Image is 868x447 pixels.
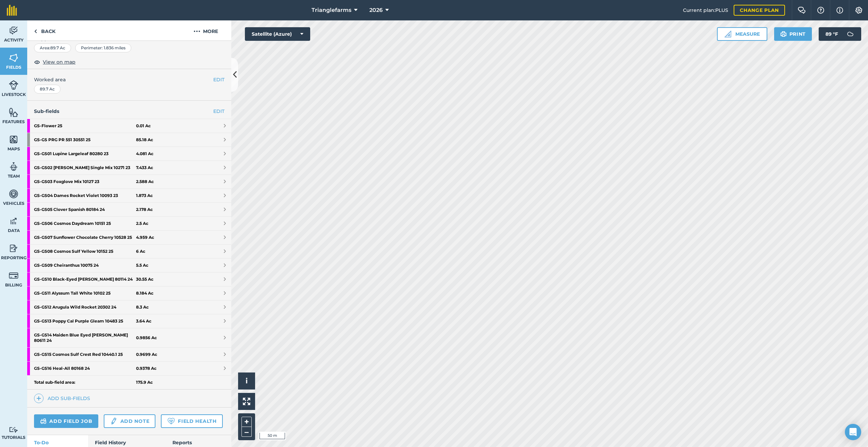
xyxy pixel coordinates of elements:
[27,147,231,161] a: GS-GS01 Lupine Largeleaf 80280 234.081 Ac
[136,123,151,129] strong: 0.01 Ac
[734,5,785,16] a: Change plan
[136,179,154,184] strong: 2.588 Ac
[9,134,18,145] img: svg+xml;base64,PHN2ZyB4bWxucz0iaHR0cDovL3d3dy53My5vcmcvMjAwMC9zdmciIHdpZHRoPSI1NiIgaGVpZ2h0PSI2MC...
[9,189,18,199] img: svg+xml;base64,PD94bWwgdmVyc2lvbj0iMS4wIiBlbmNvZGluZz0idXRmLTgiPz4KPCEtLSBHZW5lcmF0b3I6IEFkb2JlIE...
[9,162,18,172] img: svg+xml;base64,PD94bWwgdmVyc2lvbj0iMS4wIiBlbmNvZGluZz0idXRmLTgiPz4KPCEtLSBHZW5lcmF0b3I6IEFkb2JlIE...
[34,27,37,35] img: svg+xml;base64,PHN2ZyB4bWxucz0iaHR0cDovL3d3dy53My5vcmcvMjAwMC9zdmciIHdpZHRoPSI5IiBoZWlnaHQ9IjI0Ii...
[27,245,231,258] a: GS-GS08 Cosmos Sulf Yellow 10152 256 Ac
[136,235,154,240] strong: 4.959 Ac
[9,270,18,281] img: svg+xml;base64,PD94bWwgdmVyc2lvbj0iMS4wIiBlbmNvZGluZz0idXRmLTgiPz4KPCEtLSBHZW5lcmF0b3I6IEFkb2JlIE...
[34,76,224,83] span: Worked area
[845,424,861,440] div: Open Intercom Messenger
[27,161,231,175] a: GS-GS02 [PERSON_NAME] Single Mix 10271 237.433 Ac
[136,263,148,268] strong: 5.5 Ac
[34,175,136,188] strong: GS - GS03 Foxglove Mix 10127 23
[9,26,18,36] img: svg+xml;base64,PD94bWwgdmVyc2lvbj0iMS4wIiBlbmNvZGluZz0idXRmLTgiPz4KPCEtLSBHZW5lcmF0b3I6IEFkb2JlIE...
[836,6,843,14] img: svg+xml;base64,PHN2ZyB4bWxucz0iaHR0cDovL3d3dy53My5vcmcvMjAwMC9zdmciIHdpZHRoPSIxNyIgaGVpZ2h0PSIxNy...
[136,137,153,143] strong: 85.18 Ac
[34,414,98,428] a: Add field job
[27,328,231,347] a: GS-GS14 Maiden Blue Eyed [PERSON_NAME] 80611 240.9856 Ac
[27,300,231,314] a: GS-GS12 Arugula Wild Rocket 20302 248.3 Ac
[238,372,255,390] button: i
[241,417,252,427] button: +
[34,380,136,385] strong: Total sub-field area:
[27,133,231,147] a: GS-GS PRG PR 551 30551 2585.18 Ac
[104,414,155,428] a: Add note
[136,380,153,385] strong: 175.9 Ac
[34,58,76,66] button: View on map
[27,217,231,230] a: GS-GS06 Cosmos Daydream 10151 252.5 Ac
[27,348,231,361] a: GS-GS15 Cosmos Sulf Crest Red 10440.1 250.9699 Ac
[136,249,145,254] strong: 6 Ac
[136,221,148,226] strong: 2.5 Ac
[136,207,153,212] strong: 2.178 Ac
[34,300,136,314] strong: GS - GS12 Arugula Wild Rocket 20302 24
[34,348,136,361] strong: GS - GS15 Cosmos Sulf Crest Red 10440.1 25
[9,216,18,226] img: svg+xml;base64,PD94bWwgdmVyc2lvbj0iMS4wIiBlbmNvZGluZz0idXRmLTgiPz4KPCEtLSBHZW5lcmF0b3I6IEFkb2JlIE...
[180,20,231,40] button: More
[27,189,231,202] a: GS-GS04 Dames Rocket Violet 10093 231.873 Ac
[34,245,136,258] strong: GS - GS08 Cosmos Sulf Yellow 10152 25
[9,80,18,90] img: svg+xml;base64,PD94bWwgdmVyc2lvbj0iMS4wIiBlbmNvZGluZz0idXRmLTgiPz4KPCEtLSBHZW5lcmF0b3I6IEFkb2JlIE...
[34,133,136,147] strong: GS - GS PRG PR 551 30551 25
[136,366,156,371] strong: 0.9378 Ac
[136,151,153,156] strong: 4.081 Ac
[34,44,71,52] div: Area : 89.7 Ac
[855,7,863,14] img: A cog icon
[27,119,231,133] a: GS-Flower 250.01 Ac
[9,107,18,117] img: svg+xml;base64,PHN2ZyB4bWxucz0iaHR0cDovL3d3dy53My5vcmcvMjAwMC9zdmciIHdpZHRoPSI1NiIgaGVpZ2h0PSI2MC...
[9,427,18,433] img: svg+xml;base64,PD94bWwgdmVyc2lvbj0iMS4wIiBlbmNvZGluZz0idXRmLTgiPz4KPCEtLSBHZW5lcmF0b3I6IEFkb2JlIE...
[27,272,231,286] a: GS-GS10 Black-Eyed [PERSON_NAME] 80114 2430.55 Ac
[819,27,861,41] button: 89 °F
[136,193,153,198] strong: 1.873 Ac
[34,231,136,244] strong: GS - GS07 Sunflower Chocolate Cherry 10528 25
[136,291,153,296] strong: 8.184 Ac
[34,85,61,94] div: 89.7 Ac
[34,314,136,328] strong: GS - GS13 Poppy Cal Purple Gleam 10483 25
[34,286,136,300] strong: GS - GS11 Alyssum Tall White 10102 25
[40,417,47,425] img: svg+xml;base64,PD94bWwgdmVyc2lvbj0iMS4wIiBlbmNvZGluZz0idXRmLTgiPz4KPCEtLSBHZW5lcmF0b3I6IEFkb2JlIE...
[724,31,731,37] img: Ruler icon
[136,335,157,341] strong: 0.9856 Ac
[245,27,310,41] button: Satellite (Azure)
[27,314,231,328] a: GS-GS13 Poppy Cal Purple Gleam 10483 253.64 Ac
[9,53,18,63] img: svg+xml;base64,PHN2ZyB4bWxucz0iaHR0cDovL3d3dy53My5vcmcvMjAwMC9zdmciIHdpZHRoPSI1NiIgaGVpZ2h0PSI2MC...
[246,377,248,385] span: i
[34,58,40,66] img: svg+xml;base64,PHN2ZyB4bWxucz0iaHR0cDovL3d3dy53My5vcmcvMjAwMC9zdmciIHdpZHRoPSIxOCIgaGVpZ2h0PSIyNC...
[34,161,136,175] strong: GS - GS02 [PERSON_NAME] Single Mix 10271 23
[34,147,136,161] strong: GS - GS01 Lupine Largeleaf 80280 23
[369,6,383,14] span: 2026
[312,6,351,14] span: Trianglefarms
[136,277,153,282] strong: 30.55 Ac
[27,286,231,300] a: GS-GS11 Alyssum Tall White 10102 258.184 Ac
[27,362,231,375] a: GS-GS16 Heal-All 80168 240.9378 Ac
[27,107,231,115] h4: Sub-fields
[774,27,812,41] button: Print
[9,243,18,253] img: svg+xml;base64,PD94bWwgdmVyc2lvbj0iMS4wIiBlbmNvZGluZz0idXRmLTgiPz4KPCEtLSBHZW5lcmF0b3I6IEFkb2JlIE...
[194,27,200,35] img: svg+xml;base64,PHN2ZyB4bWxucz0iaHR0cDovL3d3dy53My5vcmcvMjAwMC9zdmciIHdpZHRoPSIyMCIgaGVpZ2h0PSIyNC...
[34,203,136,216] strong: GS - GS05 Clover Spanish 80184 24
[34,362,136,375] strong: GS - GS16 Heal-All 80168 24
[683,6,728,14] span: Current plan : PLUS
[798,7,806,14] img: Two speech bubbles overlapping with the left bubble in the forefront
[825,27,838,41] span: 89 ° F
[34,328,136,347] strong: GS - GS14 Maiden Blue Eyed [PERSON_NAME] 80611 24
[7,5,17,16] img: fieldmargin Logo
[136,352,157,357] strong: 0.9699 Ac
[136,304,149,310] strong: 8.3 Ac
[136,318,151,324] strong: 3.64 Ac
[213,107,224,115] a: EDIT
[780,30,787,38] img: svg+xml;base64,PHN2ZyB4bWxucz0iaHR0cDovL3d3dy53My5vcmcvMjAwMC9zdmciIHdpZHRoPSIxOSIgaGVpZ2h0PSIyNC...
[27,231,231,244] a: GS-GS07 Sunflower Chocolate Cherry 10528 254.959 Ac
[34,394,93,403] a: Add sub-fields
[43,58,76,66] span: View on map
[36,394,41,402] img: svg+xml;base64,PHN2ZyB4bWxucz0iaHR0cDovL3d3dy53My5vcmcvMjAwMC9zdmciIHdpZHRoPSIxNCIgaGVpZ2h0PSIyNC...
[213,76,224,83] button: EDIT
[27,20,62,40] a: Back
[27,175,231,188] a: GS-GS03 Foxglove Mix 10127 232.588 Ac
[34,217,136,230] strong: GS - GS06 Cosmos Daydream 10151 25
[110,417,117,425] img: svg+xml;base64,PD94bWwgdmVyc2lvbj0iMS4wIiBlbmNvZGluZz0idXRmLTgiPz4KPCEtLSBHZW5lcmF0b3I6IEFkb2JlIE...
[136,165,153,170] strong: 7.433 Ac
[844,27,857,41] img: svg+xml;base64,PD94bWwgdmVyc2lvbj0iMS4wIiBlbmNvZGluZz0idXRmLTgiPz4KPCEtLSBHZW5lcmF0b3I6IEFkb2JlIE...
[161,414,222,428] a: Field Health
